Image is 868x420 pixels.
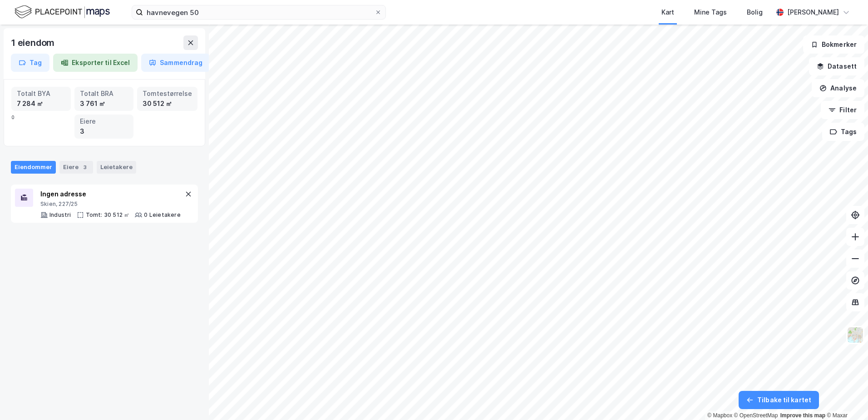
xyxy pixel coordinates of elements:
button: Datasett [809,57,864,75]
button: Eksporter til Excel [53,54,138,72]
img: logo.f888ab2527a4732fd821a326f86c7f29.svg [15,4,110,20]
div: Eiendommer [11,161,56,174]
div: Tomtestørrelse [143,89,192,99]
div: 30 512 ㎡ [143,99,192,109]
a: OpenStreetMap [734,412,778,419]
div: Totalt BYA [17,89,65,99]
div: 3 [80,126,128,136]
button: Sammendrag [141,54,210,72]
input: Søk på adresse, matrikkel, gårdeiere, leietakere eller personer [143,5,375,19]
button: Tag [11,54,49,72]
div: Ingen adresse [40,189,181,200]
a: Mapbox [707,412,732,419]
button: Bokmerker [803,35,864,54]
div: Leietakere [97,161,136,174]
button: Tilbake til kartet [739,391,819,409]
a: Improve this map [780,412,825,419]
div: Eiere [80,116,128,126]
div: [PERSON_NAME] [787,7,839,18]
div: 3 761 ㎡ [80,99,128,109]
div: 0 [11,87,197,139]
div: Tomt: 30 512 ㎡ [86,211,130,219]
div: Skien, 227/25 [40,200,181,208]
button: Analyse [812,79,864,97]
div: Industri [49,211,71,219]
div: 1 eiendom [11,35,56,50]
div: 7 284 ㎡ [17,99,65,109]
iframe: Chat Widget [823,376,868,420]
button: Tags [822,123,864,141]
img: Z [847,326,864,344]
div: Mine Tags [694,7,727,18]
div: Kart [661,7,674,18]
div: Totalt BRA [80,89,128,99]
div: Eiere [59,161,93,174]
div: Bolig [747,7,763,18]
div: 0 Leietakere [144,211,180,219]
button: Filter [821,101,864,119]
div: 3 [80,163,89,172]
